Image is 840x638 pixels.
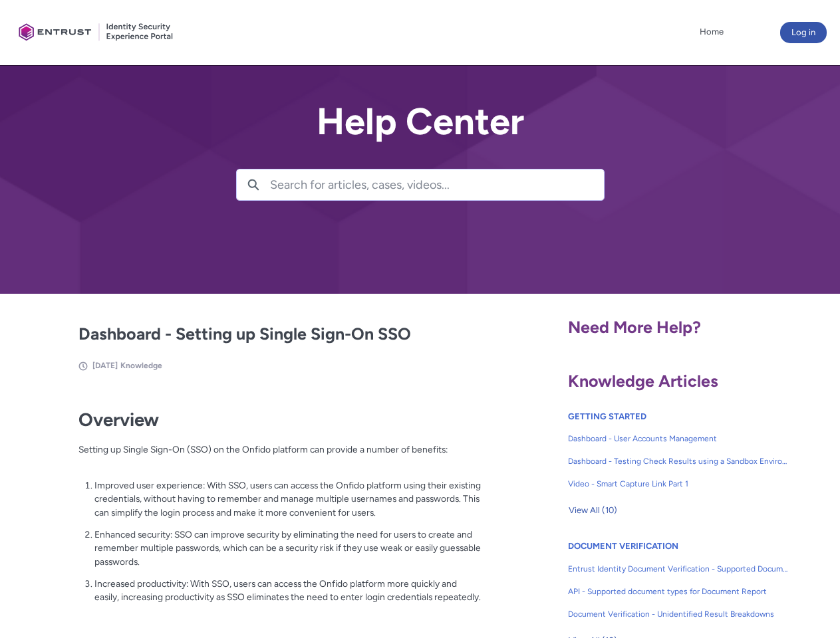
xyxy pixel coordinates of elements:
span: Dashboard - User Accounts Management [568,433,789,445]
strong: Overview [78,409,159,431]
a: Dashboard - Testing Check Results using a Sandbox Environment [568,450,789,473]
h2: Help Center [236,101,605,142]
span: Dashboard - Testing Check Results using a Sandbox Environment [568,455,789,467]
button: Search [237,169,270,200]
h2: Dashboard - Setting up Single Sign-On SSO [78,322,482,347]
span: View All (10) [569,500,617,520]
a: Home [696,22,727,42]
p: Setting up Single Sign-On (SSO) on the Onfido platform can provide a number of benefits: [78,443,482,470]
button: View All (10) [568,500,618,521]
span: [DATE] [92,361,118,370]
p: Improved user experience: With SSO, users can access the Onfido platform using their existing cre... [94,478,482,520]
span: Knowledge Articles [568,371,718,391]
span: Video - Smart Capture Link Part 1 [568,478,789,490]
a: Dashboard - User Accounts Management [568,427,789,450]
span: Need More Help? [568,317,701,337]
button: Log in [780,22,827,43]
a: GETTING STARTED [568,411,646,421]
li: Knowledge [120,360,162,372]
input: Search for articles, cases, videos... [270,169,604,200]
a: Video - Smart Capture Link Part 1 [568,473,789,495]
